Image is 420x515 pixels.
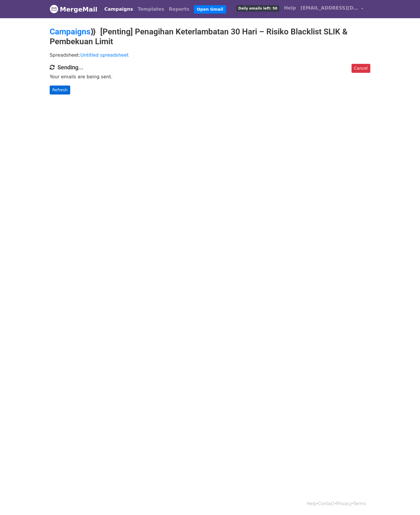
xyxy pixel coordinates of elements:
[300,5,358,12] span: [EMAIL_ADDRESS][DOMAIN_NAME]
[102,3,135,15] a: Campaigns
[50,52,370,58] p: Spreadsheet:
[391,487,420,515] iframe: Chat Widget
[50,27,90,36] a: Campaigns
[50,27,370,46] h2: ⟫ [Penting] Penagihan Keterlambatan 30 Hari – Risiko Blacklist SLIK & Pembekuan Limit
[50,5,58,13] img: MergeMail logo
[167,3,192,15] a: Reports
[318,501,335,506] a: Contact
[307,501,317,506] a: Help
[50,64,370,71] h4: Sending...
[282,2,298,14] a: Help
[353,501,366,506] a: Terms
[80,52,129,58] a: Untitled spreadsheet
[50,74,370,80] p: Your emails are being sent.
[336,501,352,506] a: Privacy
[50,3,97,15] a: MergeMail
[50,86,70,95] a: Refresh
[236,5,279,12] span: Daily emails left: 50
[234,2,282,14] a: Daily emails left: 50
[194,5,226,14] a: Open Gmail
[298,2,366,16] a: [EMAIL_ADDRESS][DOMAIN_NAME]
[352,64,370,73] a: Cancel
[135,3,166,15] a: Templates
